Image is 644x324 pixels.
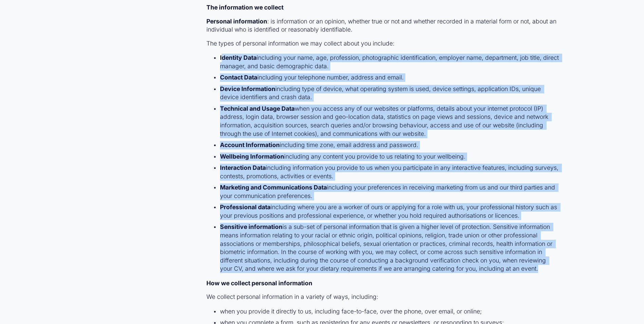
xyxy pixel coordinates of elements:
[220,152,559,161] p: including any content you provide to us relating to your wellbeing.
[220,54,257,61] strong: Identity Data
[220,203,559,220] p: including where you are a worker of ours or applying for a role with us, your professional histor...
[206,17,559,34] p: : is information or an opinion, whether true or not and whether recorded in a material form or no...
[220,85,559,102] p: including type of device, what operating system is used, device settings, application IDs, unique...
[220,223,282,230] strong: Sensitive information
[220,183,559,200] p: including your preferences in receiving marketing from us and our third parties and your communic...
[220,203,271,211] strong: Professional data
[220,307,559,316] p: when you provide it directly to us, including face-to-face, over the phone, over email, or online;
[220,184,327,191] strong: Marketing and Communications Data
[220,74,257,81] strong: Contact Data
[206,293,559,301] p: We collect personal information in a variety of ways, including:
[220,164,266,171] strong: Interaction Data
[220,223,559,273] p: is a sub-set of personal information that is given a higher level of protection. Sensitive inform...
[206,280,312,287] strong: How we collect personal information
[220,85,275,92] strong: Device Information
[220,141,280,148] strong: Account Information
[220,105,559,138] p: when you access any of our websites or platforms, details about your internet protocol (IP) addre...
[220,105,295,112] strong: Technical and Usage Data
[206,18,267,25] strong: Personal information
[220,54,559,70] p: including your name, age, profession, photographic identification, employer name, department, job...
[220,141,559,149] p: including time zone, email address and password.
[220,153,284,160] strong: Wellbeing Information
[206,4,283,11] strong: The information we collect
[220,73,559,82] p: including your telephone number, address and email.
[206,39,559,48] p: The types of personal information we may collect about you include:
[220,164,559,180] p: including information you provide to us when you participate in any interactive features, includi...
